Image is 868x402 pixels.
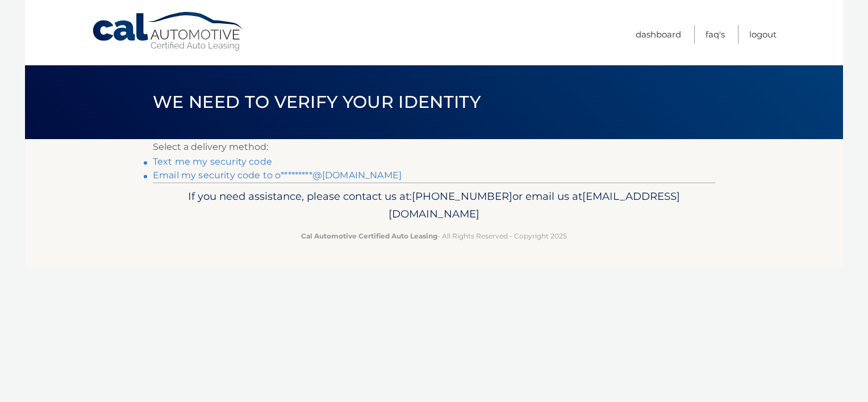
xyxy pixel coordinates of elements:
a: FAQ's [706,25,725,44]
p: If you need assistance, please contact us at: or email us at [160,187,708,224]
p: Select a delivery method: [153,139,715,155]
p: - All Rights Reserved - Copyright 2025 [160,230,708,242]
strong: Cal Automotive Certified Auto Leasing [301,232,437,240]
a: Logout [749,25,777,44]
a: Text me my security code [153,156,272,167]
a: Cal Automotive [91,11,245,52]
a: Dashboard [636,25,681,44]
a: Email my security code to o*********@[DOMAIN_NAME] [153,170,402,181]
span: [PHONE_NUMBER] [412,190,512,203]
span: We need to verify your identity [153,91,481,112]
